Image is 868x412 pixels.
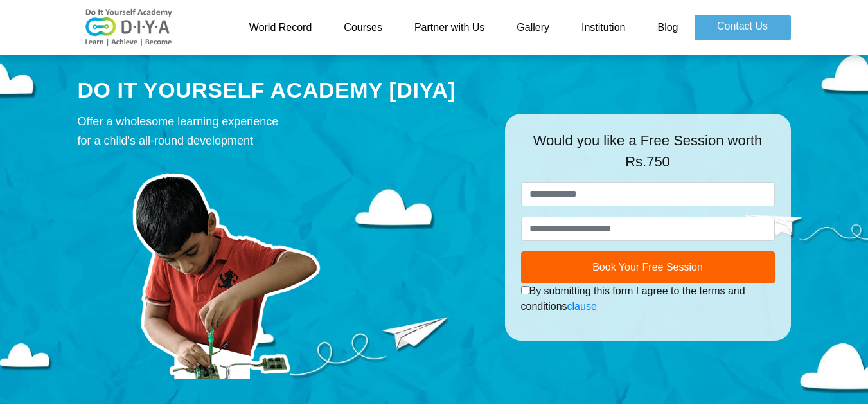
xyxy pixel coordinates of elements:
div: Offer a wholesome learning experience for a child's all-round development [78,112,486,150]
div: Would you like a Free Session worth Rs.750 [521,130,775,182]
a: World Record [233,15,328,40]
a: Gallery [500,15,565,40]
span: Book Your Free Session [592,262,703,273]
a: Courses [328,15,398,40]
img: logo-v2.png [78,8,181,47]
a: Contact Us [695,15,791,40]
div: DO IT YOURSELF ACADEMY [DIYA] [78,75,486,106]
img: course-prod.png [78,157,373,379]
a: Partner with Us [398,15,500,40]
div: By submitting this form I agree to the terms and conditions [521,283,775,314]
a: clause [567,301,597,312]
button: Book Your Free Session [521,251,775,283]
a: Blog [641,15,694,40]
a: Institution [565,15,641,40]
